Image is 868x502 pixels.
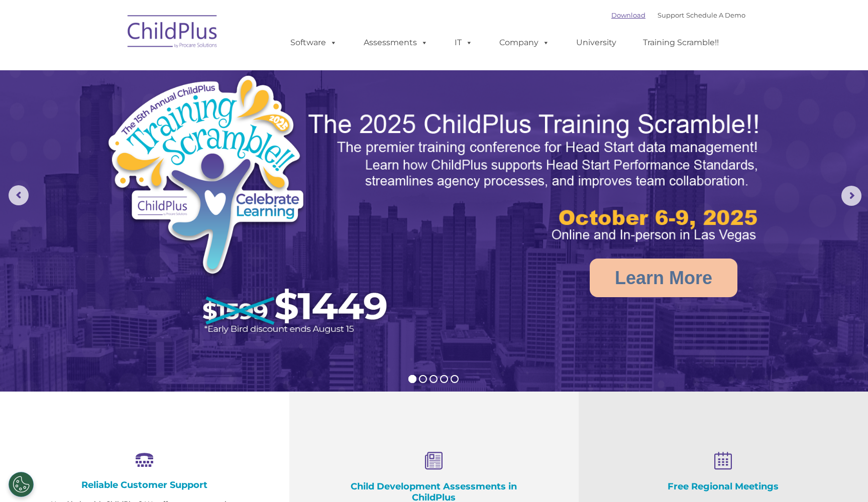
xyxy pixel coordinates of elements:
a: Training Scramble!! [633,33,729,53]
span: Last name [140,66,170,74]
a: Learn More [590,259,737,297]
a: IT [445,33,483,53]
button: Cookies Settings [9,472,34,497]
a: University [566,33,626,53]
a: Support [658,11,684,19]
a: Schedule A Demo [686,11,745,19]
a: Download [611,11,645,19]
h4: Reliable Customer Support [50,479,239,490]
a: Software [280,33,347,53]
font: | [611,11,745,19]
span: Phone number [140,107,182,115]
a: Assessments [354,33,438,53]
img: ChildPlus by Procare Solutions [123,8,223,58]
h4: Free Regional Meetings [629,481,818,492]
a: Company [489,33,560,53]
